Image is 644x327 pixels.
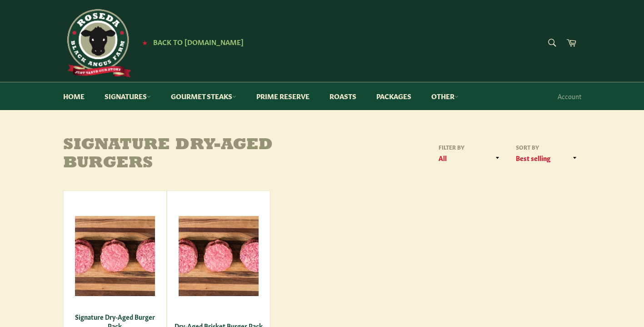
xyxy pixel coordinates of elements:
a: Prime Reserve [247,82,319,110]
a: Roasts [320,82,365,110]
a: Home [54,82,94,110]
a: Gourmet Steaks [162,82,245,110]
h1: Signature Dry-Aged Burgers [63,136,322,172]
a: Signatures [95,82,160,110]
span: ★ [142,39,147,46]
img: Roseda Beef [63,9,131,77]
img: Dry-Aged Brisket Burger Pack [179,216,259,296]
span: Back to [DOMAIN_NAME] [153,37,244,46]
a: Packages [367,82,420,110]
a: Account [553,83,586,110]
a: ★ Back to [DOMAIN_NAME] [138,39,244,46]
img: Signature Dry-Aged Burger Pack [75,216,155,296]
label: Sort by [513,143,581,151]
label: Filter by [436,143,504,151]
a: Other [422,82,468,110]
